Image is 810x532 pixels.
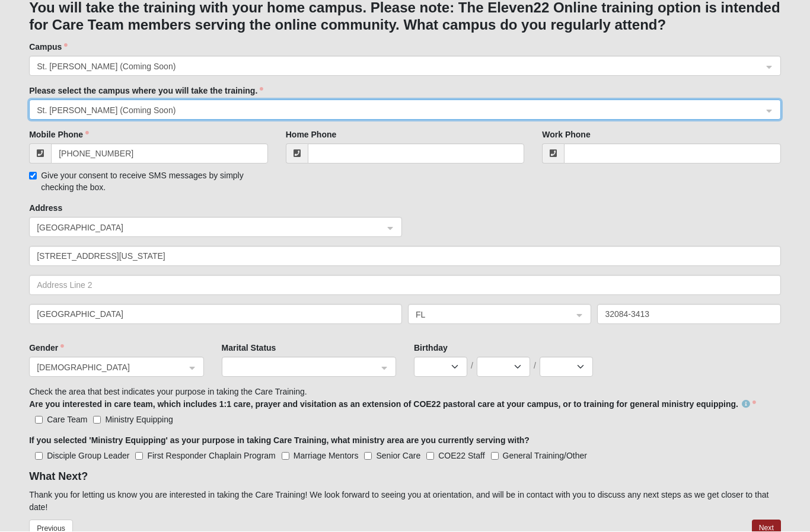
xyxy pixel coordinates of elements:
span: Senior Care [376,451,420,461]
span: First Responder Chaplain Program [147,451,275,461]
input: COE22 Staff [426,453,434,460]
input: Care Team [35,416,43,424]
label: Work Phone [542,129,590,141]
input: Disciple Group Leader [35,453,43,460]
input: Marriage Mentors [282,453,289,460]
label: Gender [29,342,64,354]
input: City [29,305,402,325]
label: If you selected 'Ministry Equipping' as your purpose in taking Care Training, what ministry area ... [29,435,530,447]
span: Female [37,361,185,374]
input: Address Line 2 [29,275,781,296]
label: Please select the campus where you will take the training. [29,85,263,97]
span: Marriage Mentors [294,451,359,461]
span: United States [37,222,373,235]
label: Address [29,203,62,214]
span: Ministry Equipping [105,415,173,425]
span: / [534,360,536,372]
input: First Responder Chaplain Program [135,453,143,460]
input: Senior Care [364,453,372,460]
span: / [471,360,473,372]
input: Address Line 1 [29,246,781,267]
label: Mobile Phone [29,129,89,141]
h4: What Next? [29,471,781,484]
label: Home Phone [286,129,337,141]
span: Care Team [47,415,87,425]
span: COE22 Staff [438,451,484,461]
input: Zip [597,305,780,325]
span: St. Augustine (Coming Soon) [37,60,752,73]
p: Thank you for letting us know you are interested in taking the Care Training! We look forward to ... [29,489,781,514]
label: Marital Status [222,342,276,354]
span: FL [416,309,562,322]
label: Birthday [414,342,448,354]
label: Campus [29,41,68,53]
input: Give your consent to receive SMS messages by simply checking the box. [29,172,37,180]
label: Are you interested in care team, which includes 1:1 care, prayer and visitation as an extension o... [29,399,756,411]
input: General Training/Other [491,453,499,460]
span: Disciple Group Leader [47,451,129,461]
span: Give your consent to receive SMS messages by simply checking the box. [41,171,244,193]
span: General Training/Other [503,451,587,461]
span: St. Augustine (Coming Soon) [37,104,752,117]
input: Ministry Equipping [93,416,101,424]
